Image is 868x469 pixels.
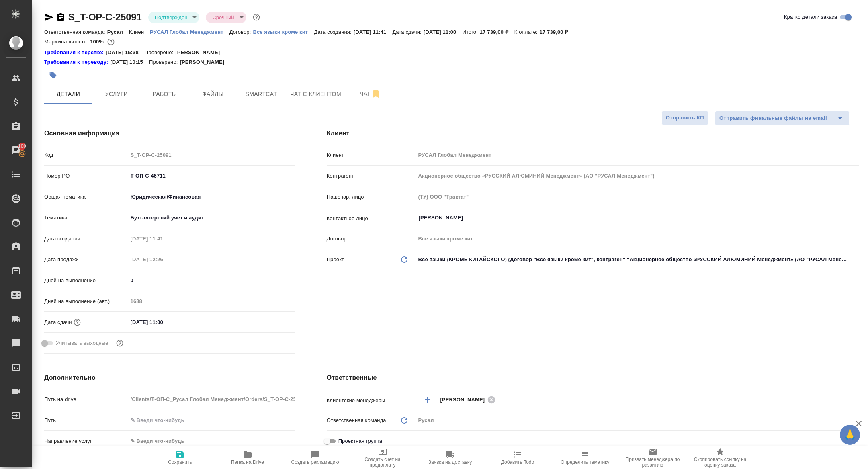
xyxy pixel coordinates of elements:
p: Дата продажи [44,256,128,264]
p: 100% [90,39,106,45]
p: Тематика [44,214,128,222]
p: Направление услуг [44,437,128,445]
div: Нажми, чтобы открыть папку с инструкцией [44,58,110,66]
div: Юридическая/Финансовая [128,190,295,204]
span: Отправить финальные файлы на email [719,114,827,123]
button: Заявка на доставку [416,446,484,469]
button: Создать рекламацию [281,446,349,469]
p: Договор: [229,29,253,35]
span: Определить тематику [561,459,609,465]
p: Клиентские менеджеры [327,397,416,405]
h4: Дополнительно [44,373,295,383]
span: Сохранить [168,459,192,465]
p: [DATE] 10:15 [110,58,149,66]
span: Файлы [194,89,232,99]
span: 🙏 [843,426,857,443]
span: Заявка на доставку [428,459,472,465]
h4: Основная информация [44,129,295,138]
input: ✎ Введи что-нибудь [128,170,295,182]
div: Бухгалтерский учет и аудит [128,211,295,225]
span: 100 [13,142,31,150]
input: Пустое поле [416,191,859,203]
a: Требования к переводу: [44,58,110,66]
button: Добавить Todo [484,446,551,469]
p: Проект [327,256,344,264]
div: Подтвержден [148,12,200,23]
p: Путь [44,416,128,424]
p: Дата создания: [314,29,353,35]
div: split button [715,111,850,125]
button: 0.00 RUB; [106,37,116,47]
a: РУСАЛ Глобал Менеджмент [150,28,229,35]
button: Добавить тэг [44,66,62,84]
button: Добавить менеджера [418,390,437,410]
button: Open [855,217,856,219]
span: Призвать менеджера по развитию [624,457,682,468]
p: РУСАЛ Глобал Менеджмент [150,29,229,35]
p: [PERSON_NAME] [175,49,226,57]
span: Кратко детали заказа [784,13,837,21]
button: Отправить финальные файлы на email [715,111,831,125]
button: Скопировать ссылку на оценку заказа [686,446,754,469]
span: Создать рекламацию [291,459,339,465]
input: Пустое поле [416,233,859,244]
input: Пустое поле [128,254,198,265]
p: Проверено: [149,58,180,66]
button: 🙏 [840,425,860,445]
button: Выбери, если сб и вс нужно считать рабочими днями для выполнения заказа. [115,338,125,348]
div: Все языки (КРОМЕ КИТАЙСКОГО) (Договор "Все языки кроме кит", контрагент "Акционерное общество «РУ... [416,253,859,266]
p: Дата сдачи: [392,29,423,35]
span: Услуги [97,89,136,99]
button: Создать счет на предоплату [349,446,416,469]
button: Скопировать ссылку [56,12,66,22]
button: Отправить КП [661,111,708,125]
span: Чат с клиентом [290,89,341,99]
div: [PERSON_NAME] [440,395,498,405]
p: 17 739,00 ₽ [480,29,514,35]
input: ✎ Введи что-нибудь [128,274,295,286]
input: Пустое поле [416,170,859,182]
a: S_T-OP-C-25091 [68,12,142,23]
span: Учитывать выходные [56,339,108,347]
a: Все языки кроме кит [253,28,314,35]
p: Договор [327,235,416,243]
p: Дней на выполнение [44,276,128,285]
input: Пустое поле [128,393,295,405]
span: Детали [49,89,88,99]
p: Ответственная команда: [44,29,107,35]
h4: Ответственные [327,373,859,383]
p: Маржинальность: [44,39,90,45]
div: Подтвержден [206,12,246,23]
a: Требования к верстке: [44,49,106,57]
button: Подтвержден [152,14,190,21]
p: К оплате: [514,29,540,35]
span: Чат [351,89,389,99]
p: Итого: [462,29,479,35]
button: Open [855,399,856,401]
button: Папка на Drive [214,446,281,469]
span: Работы [145,89,184,99]
div: ✎ Введи что-нибудь [128,434,295,448]
p: Клиент: [129,29,150,35]
p: Русал [107,29,129,35]
input: Пустое поле [416,149,859,161]
p: Все языки кроме кит [253,29,314,35]
span: Скопировать ссылку на оценку заказа [691,457,749,468]
div: Нажми, чтобы открыть папку с инструкцией [44,49,106,57]
p: Путь на drive [44,395,128,403]
button: Скопировать ссылку для ЯМессенджера [44,12,54,22]
button: Срочный [210,14,236,21]
p: Наше юр. лицо [327,193,416,201]
a: 100 [2,140,30,160]
span: [PERSON_NAME] [440,396,490,404]
p: Дата сдачи [44,318,72,326]
span: Добавить Todo [501,459,534,465]
p: Код [44,151,128,159]
div: ✎ Введи что-нибудь [131,437,285,445]
span: Папка на Drive [231,459,264,465]
input: Пустое поле [128,295,295,307]
p: Контактное лицо [327,215,416,223]
p: Общая тематика [44,193,128,201]
button: Доп статусы указывают на важность/срочность заказа [251,12,262,23]
div: Русал [416,414,859,427]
